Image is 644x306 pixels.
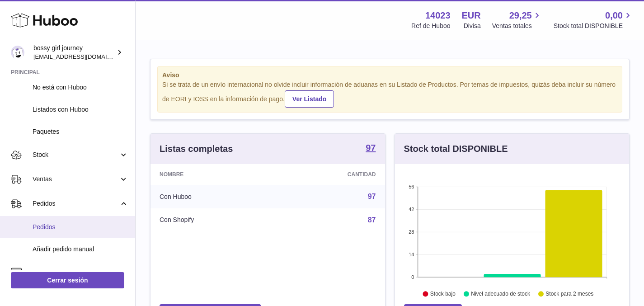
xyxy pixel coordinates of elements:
[366,143,376,152] strong: 97
[409,184,414,189] text: 56
[96,52,103,60] img: tab_keywords_by_traffic_grey.svg
[33,53,133,60] span: [EMAIL_ADDRESS][DOMAIN_NAME]
[404,143,508,155] h3: Stock total DISPONIBLE
[509,9,532,22] span: 29,25
[275,164,385,185] th: Cantidad
[411,274,414,280] text: 0
[33,83,128,92] span: No está con Huboo
[554,22,633,30] span: Stock total DISPONIBLE
[409,207,414,212] text: 42
[14,24,22,31] img: website_grey.svg
[33,44,115,61] div: bossy girl journey
[430,291,455,297] text: Stock bajo
[464,22,481,30] div: Divisa
[33,151,119,159] span: Stock
[409,229,414,235] text: 28
[25,14,44,22] div: v 4.0.25
[150,185,275,208] td: Con Huboo
[368,216,376,224] a: 87
[462,9,481,22] strong: EUR
[605,9,623,22] span: 0,00
[425,9,451,22] strong: 14023
[47,53,69,59] div: Dominio
[554,9,633,30] a: 0,00 Stock total DISPONIBLE
[162,71,617,80] strong: Aviso
[33,127,128,136] span: Paquetes
[150,208,275,232] td: Con Shopify
[471,291,531,297] text: Nivel adecuado de stock
[33,245,128,254] span: Añadir pedido manual
[106,53,144,59] div: Palabras clave
[492,9,542,30] a: 29,25 Ventas totales
[368,193,376,200] a: 97
[160,143,233,155] h3: Listas completas
[545,291,593,297] text: Stock para 2 meses
[409,252,414,257] text: 14
[11,272,124,288] a: Cerrar sesión
[33,175,119,184] span: Ventas
[492,22,542,30] span: Ventas totales
[38,52,45,60] img: tab_domain_overview_orange.svg
[33,105,128,114] span: Listados con Huboo
[285,90,334,108] a: Ver Listado
[33,268,128,277] span: Uso
[14,14,22,22] img: logo_orange.svg
[366,143,376,154] a: 97
[150,164,275,185] th: Nombre
[33,199,119,208] span: Pedidos
[162,80,617,108] div: Si se trata de un envío internacional no olvide incluir información de aduanas en su Listado de P...
[24,24,101,31] div: Dominio: [DOMAIN_NAME]
[11,46,24,59] img: paoladearcodigital@gmail.com
[33,223,128,231] span: Pedidos
[411,22,450,30] div: Ref de Huboo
